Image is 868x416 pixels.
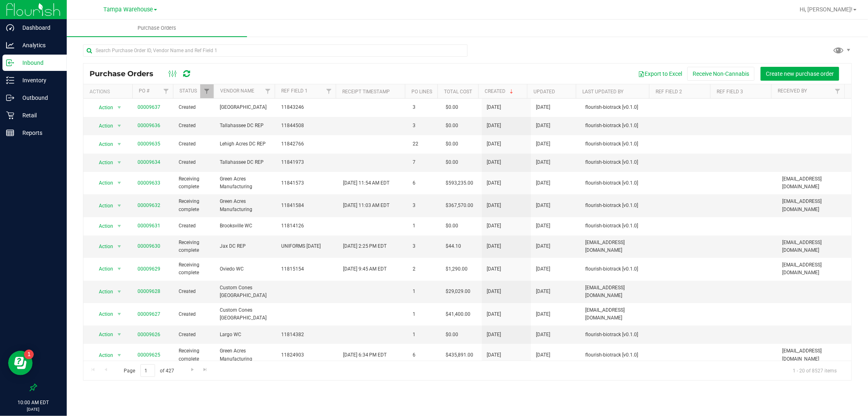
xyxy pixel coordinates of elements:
[160,84,173,98] a: Filter
[14,75,63,85] p: Inventory
[343,351,387,359] span: [DATE] 6:34 PM EDT
[179,261,210,277] span: Receiving complete
[114,177,124,189] span: select
[92,157,114,168] span: Action
[585,239,649,254] span: [EMAIL_ADDRESS][DOMAIN_NAME]
[413,179,436,187] span: 6
[343,265,387,273] span: [DATE] 9:45 AM EDT
[411,89,432,95] a: PO Lines
[220,103,271,111] span: [GEOGRAPHIC_DATA]
[114,308,124,320] span: select
[536,331,550,339] span: [DATE]
[8,351,33,375] iframe: Resource center
[487,202,501,209] span: [DATE]
[536,310,550,318] span: [DATE]
[413,103,436,111] span: 3
[6,129,14,137] inline-svg: Reports
[92,177,114,189] span: Action
[782,175,846,191] span: [EMAIL_ADDRESS][DOMAIN_NAME]
[92,286,114,297] span: Action
[90,69,162,78] span: Purchase Orders
[199,364,211,375] a: Go to the last page
[800,6,853,13] span: Hi, [PERSON_NAME]!
[281,88,308,94] a: Ref Field 1
[103,6,153,13] span: Tampa Warehouse
[536,122,550,130] span: [DATE]
[127,24,187,32] span: Purchase Orders
[6,94,14,102] inline-svg: Outbound
[413,222,436,230] span: 1
[487,331,501,339] span: [DATE]
[585,158,649,166] span: flourish-biotrack [v0.1.0]
[487,179,501,187] span: [DATE]
[487,265,501,273] span: [DATE]
[446,242,461,250] span: $44.10
[114,139,124,150] span: select
[179,103,210,111] span: Created
[413,242,436,250] span: 3
[536,288,550,295] span: [DATE]
[179,222,210,230] span: Created
[67,20,247,37] a: Purchase Orders
[633,67,687,81] button: Export to Excel
[220,158,271,166] span: Tallahassee DC REP
[179,198,210,213] span: Receiving complete
[343,242,387,250] span: [DATE] 2:25 PM EDT
[342,89,390,95] a: Receipt Timestamp
[138,332,160,337] a: 00009626
[487,288,501,295] span: [DATE]
[281,202,333,209] span: 11841584
[138,266,160,272] a: 00009629
[6,111,14,119] inline-svg: Retail
[487,103,501,111] span: [DATE]
[782,347,846,363] span: [EMAIL_ADDRESS][DOMAIN_NAME]
[220,331,271,339] span: Largo WC
[446,122,458,130] span: $0.00
[138,104,160,110] a: 00009637
[179,88,197,94] a: Status
[446,140,458,148] span: $0.00
[220,284,271,299] span: Custom Cones [GEOGRAPHIC_DATA]
[585,179,649,187] span: flourish-biotrack [v0.1.0]
[14,110,63,120] p: Retail
[114,286,124,297] span: select
[14,40,63,50] p: Analytics
[138,180,160,186] a: 00009633
[585,140,649,148] span: flourish-biotrack [v0.1.0]
[14,23,63,33] p: Dashboard
[766,70,834,77] span: Create new purchase order
[14,58,63,68] p: Inbound
[114,263,124,275] span: select
[138,288,160,294] a: 00009628
[138,141,160,147] a: 00009635
[83,44,468,57] input: Search Purchase Order ID, Vendor Name and Ref Field 1
[179,331,210,339] span: Created
[717,89,743,95] a: Ref Field 3
[179,239,210,254] span: Receiving complete
[92,350,114,361] span: Action
[782,261,846,277] span: [EMAIL_ADDRESS][DOMAIN_NAME]
[487,158,501,166] span: [DATE]
[585,122,649,130] span: flourish-biotrack [v0.1.0]
[117,364,181,377] span: Page of 427
[179,347,210,363] span: Receiving complete
[179,175,210,191] span: Receiving complete
[446,310,470,318] span: $41,400.00
[179,158,210,166] span: Created
[138,123,160,128] a: 00009636
[92,308,114,320] span: Action
[179,288,210,295] span: Created
[281,122,333,130] span: 11844508
[782,239,846,254] span: [EMAIL_ADDRESS][DOMAIN_NAME]
[114,120,124,132] span: select
[261,84,275,98] a: Filter
[585,306,649,322] span: [EMAIL_ADDRESS][DOMAIN_NAME]
[487,222,501,230] span: [DATE]
[14,93,63,103] p: Outbound
[179,310,210,318] span: Created
[585,284,649,299] span: [EMAIL_ADDRESS][DOMAIN_NAME]
[92,200,114,211] span: Action
[761,67,839,81] button: Create new purchase order
[138,159,160,165] a: 00009634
